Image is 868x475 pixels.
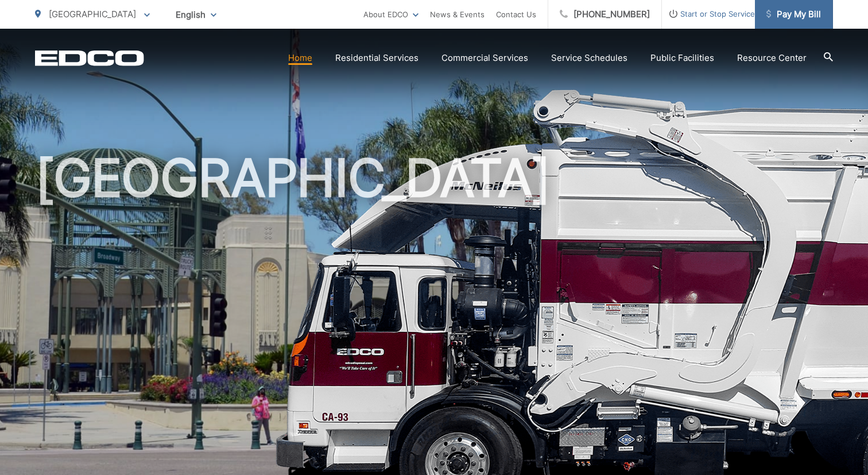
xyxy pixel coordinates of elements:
a: Service Schedules [551,51,627,65]
span: [GEOGRAPHIC_DATA] [49,9,136,20]
span: Pay My Bill [766,7,821,21]
a: Resource Center [737,51,807,65]
a: EDCD logo. Return to the homepage. [35,50,144,66]
span: English [167,5,225,25]
a: Home [288,51,312,65]
a: Contact Us [496,7,536,21]
a: Public Facilities [650,51,714,65]
a: About EDCO [363,7,418,21]
a: News & Events [430,7,485,21]
a: Residential Services [335,51,418,65]
a: Commercial Services [441,51,528,65]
